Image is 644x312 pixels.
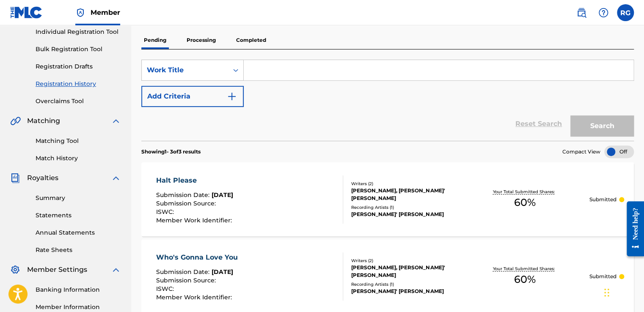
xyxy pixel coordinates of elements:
div: User Menu [617,4,634,21]
a: Halt PleaseSubmission Date:[DATE]Submission Source:ISWC:Member Work Identifier:Writers (2)[PERSON... [141,162,634,236]
div: Help [595,4,612,21]
button: Add Criteria [141,86,244,107]
img: search [576,8,586,18]
img: expand [111,173,121,183]
img: Royalties [10,173,20,183]
div: [PERSON_NAME], [PERSON_NAME]' [PERSON_NAME] [351,187,460,202]
img: help [598,8,608,18]
span: Matching [27,116,60,126]
div: Work Title [147,65,223,75]
div: Who's Gonna Love You [156,252,242,263]
span: Submission Source : [156,276,218,284]
div: Halt Please [156,175,234,186]
span: Royalties [27,173,58,183]
span: ISWC : [156,285,176,293]
span: Member Work Identifier : [156,216,234,224]
p: Your Total Submitted Shares: [493,189,557,195]
a: Overclaims Tool [36,97,121,106]
span: Submission Date : [156,191,212,199]
img: Top Rightsholder [75,8,85,18]
span: 60 % [514,195,536,210]
span: [DATE] [212,191,233,199]
p: Submitted [589,196,616,203]
span: Submission Source : [156,200,218,207]
span: Member [91,8,120,17]
p: Completed [234,31,269,49]
div: Writers ( 2 ) [351,181,460,187]
iframe: Chat Widget [602,271,644,312]
p: Showing 1 - 3 of 3 results [141,148,201,156]
a: Registration History [36,79,121,88]
p: Your Total Submitted Shares: [493,265,557,272]
span: ISWC : [156,208,176,216]
img: Member Settings [10,265,20,275]
img: Matching [10,116,21,126]
div: Recording Artists ( 1 ) [351,281,460,287]
img: expand [111,116,121,126]
a: Banking Information [36,285,121,294]
span: Compact View [562,148,600,156]
a: Rate Sheets [36,246,121,255]
a: Statements [36,211,121,220]
p: Processing [184,31,218,49]
img: expand [111,265,121,275]
div: Drag [604,280,609,305]
form: Search Form [141,60,634,141]
div: Writers ( 2 ) [351,257,460,264]
a: Match History [36,154,121,163]
a: Member Information [36,303,121,312]
a: Public Search [573,4,590,21]
p: Submitted [589,273,616,280]
a: Summary [36,194,121,203]
img: MLC Logo [10,6,43,19]
span: 60 % [514,272,536,287]
span: Submission Date : [156,268,212,276]
span: [DATE] [212,268,233,276]
div: [PERSON_NAME], [PERSON_NAME]' [PERSON_NAME] [351,264,460,279]
img: 9d2ae6d4665cec9f34b9.svg [227,91,237,101]
a: Bulk Registration Tool [36,45,121,54]
div: Recording Artists ( 1 ) [351,204,460,211]
div: [PERSON_NAME]' [PERSON_NAME] [351,287,460,295]
span: Member Work Identifier : [156,293,234,301]
a: Matching Tool [36,137,121,145]
p: Pending [141,31,169,49]
span: Member Settings [27,265,87,275]
div: [PERSON_NAME]' [PERSON_NAME] [351,211,460,218]
a: Individual Registration Tool [36,27,121,36]
iframe: Resource Center [620,195,644,263]
a: Registration Drafts [36,62,121,71]
a: Annual Statements [36,228,121,237]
